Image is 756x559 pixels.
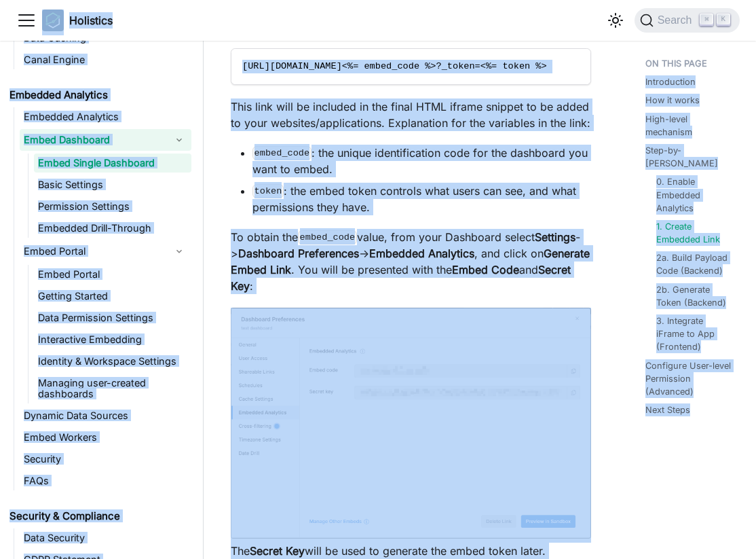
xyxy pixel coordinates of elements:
[20,528,191,547] a: Data Security
[656,251,730,277] a: 2a. Build Payload Code (Backend)
[34,154,191,173] a: Embed Single Dashboard
[369,247,474,260] strong: Embedded Analytics
[645,75,696,88] a: Introduction
[20,450,191,469] a: Security
[298,230,357,244] code: embed_code
[34,287,191,306] a: Getting Started
[656,283,730,309] a: 2b. Generate Token (Backend)
[656,175,730,215] a: 0. Enable Embedded Analytics
[20,129,167,151] a: Embed Dashboard
[5,86,191,105] a: Embedded Analytics
[20,107,191,126] a: Embedded Analytics
[5,507,191,526] a: Security & Compliance
[242,61,547,71] span: [URL][DOMAIN_NAME]<%= embed_code %>?_token=<%= token %>
[231,247,590,276] strong: Generate Embed Link
[20,428,191,447] a: Embed Workers
[252,145,591,177] li: : the unique identification code for the dashboard you want to embed.
[535,230,575,244] strong: Settings
[656,220,730,246] a: 1. Create Embedded Link
[645,403,690,416] a: Next Steps
[645,94,700,107] a: How it works
[20,240,167,262] a: Embed Portal
[34,374,191,403] a: Managing user-created dashboards
[252,184,284,198] code: token
[645,144,735,170] a: Step-by-[PERSON_NAME]
[654,14,700,26] span: Search
[231,543,591,559] p: The will be used to generate the embed token later.
[69,12,113,29] b: Holistics
[252,183,591,215] li: : the embed token controls what users can see, and what permissions they have.
[167,240,191,262] button: Collapse sidebar category 'Embed Portal'
[34,265,191,284] a: Embed Portal
[452,263,519,276] strong: Embed Code
[605,10,626,31] button: Switch between dark and light mode (currently light mode)
[635,8,740,33] button: Search (Command+K)
[34,197,191,216] a: Permission Settings
[238,247,359,260] strong: Dashboard Preferences
[42,10,113,31] a: HolisticsHolistics
[656,314,730,354] a: 3. Integrate iFrame to App (Frontend)
[645,113,735,139] a: High-level mechanism
[34,330,191,349] a: Interactive Embedding
[167,129,191,151] button: Collapse sidebar category 'Embed Dashboard'
[231,229,591,294] p: To obtain the value, from your Dashboard select -> -> , and click on . You will be presented with...
[252,146,311,160] code: embed_code
[231,98,591,131] p: This link will be included in the final HTML iframe snippet to be added to your websites/applicat...
[20,471,191,490] a: FAQs
[34,308,191,327] a: Data Permission Settings
[34,219,191,238] a: Embedded Drill-Through
[20,406,191,425] a: Dynamic Data Sources
[717,14,730,26] kbd: K
[231,308,591,539] img: Preview Embed
[231,263,571,293] strong: Secret Key
[34,175,191,194] a: Basic Settings
[250,544,305,558] strong: Secret Key
[20,50,191,69] a: Canal Engine
[16,10,37,31] button: Toggle navigation bar
[645,359,735,399] a: Configure User-level Permission (Advanced)
[700,14,713,26] kbd: ⌘
[42,10,64,31] img: Holistics
[34,352,191,371] a: Identity & Workspace Settings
